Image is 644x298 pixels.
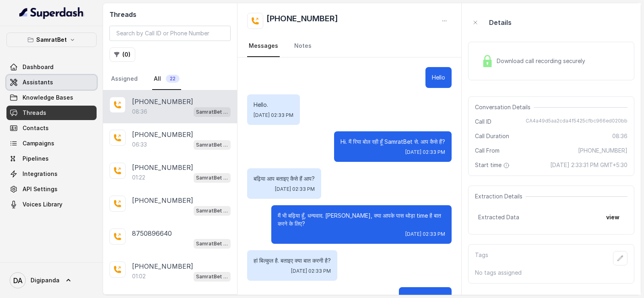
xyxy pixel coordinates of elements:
[23,170,58,178] span: Integrations
[196,141,228,149] p: SamratBet agent
[475,103,534,111] span: Conversation Details
[497,57,588,65] span: Download call recording securely
[132,130,193,139] p: [PHONE_NUMBER]
[6,182,97,196] a: API Settings
[254,112,293,118] span: [DATE] 02:33 PM
[475,192,526,200] span: Extraction Details
[254,101,293,109] p: Hello.
[6,60,97,74] a: Dashboard
[475,161,511,169] span: Start time
[266,13,338,29] h2: [PHONE_NUMBER]
[109,68,139,90] a: Assigned
[23,124,49,132] span: Contacts
[132,97,193,106] p: [PHONE_NUMBER]
[291,268,331,274] span: [DATE] 02:33 PM
[132,196,193,205] p: [PHONE_NUMBER]
[612,132,627,140] span: 08:36
[6,33,97,47] button: SamratBet
[132,141,147,149] p: 06:33
[475,132,509,140] span: Call Duration
[23,139,54,147] span: Campaigns
[341,138,445,146] p: Hi. मैं रिया बोल रही हूँ SamratBet से. आप कैसे हैं?
[405,149,445,155] span: [DATE] 02:33 PM
[109,26,231,41] input: Search by Call ID or Phone Number
[526,118,627,126] span: CA4a49d5aa2cda4f5425cfbc966ed020bb
[23,94,73,102] span: Knowledge Bases
[6,197,97,212] a: Voices Library
[23,109,46,117] span: Threads
[550,161,627,169] span: [DATE] 2:33:31 PM GMT+5:30
[13,276,23,285] text: DA
[132,272,146,280] p: 01:02
[196,240,228,248] p: SamratBet agent
[132,261,193,271] p: [PHONE_NUMBER]
[196,108,228,116] p: SamratBet agent
[6,167,97,181] a: Integrations
[196,273,228,281] p: SamratBet agent
[23,78,53,86] span: Assistants
[23,155,49,163] span: Pipelines
[293,35,313,57] a: Notes
[36,35,67,45] p: SamratBet
[23,200,62,208] span: Voices Library
[578,147,627,155] span: [PHONE_NUMBER]
[6,106,97,120] a: Threads
[166,75,180,83] span: 22
[132,163,193,172] p: [PHONE_NUMBER]
[109,10,231,19] h2: Threads
[278,212,445,228] p: मैं भी बढ़िया हूँ, धन्यवाद. [PERSON_NAME], क्या आपके पास थोड़ा time है बात करने के लिए?
[31,276,60,284] span: Digipanda
[405,231,445,237] span: [DATE] 02:33 PM
[196,174,228,182] p: SamratBet agent
[23,185,58,193] span: API Settings
[132,173,145,182] p: 01:22
[6,75,97,90] a: Assistants
[475,269,627,277] p: No tags assigned
[475,118,491,126] span: Call ID
[432,73,445,82] p: Hello
[6,136,97,151] a: Campaigns
[247,35,280,57] a: Messages
[109,68,231,90] nav: Tabs
[152,68,181,90] a: All22
[132,108,147,116] p: 08:36
[6,151,97,166] a: Pipelines
[478,213,519,221] span: Extracted Data
[247,35,452,57] nav: Tabs
[23,63,54,71] span: Dashboard
[475,251,488,265] p: Tags
[481,55,493,67] img: Lock Icon
[475,147,500,155] span: Call From
[254,257,331,265] p: हां बिल्कुल है. बताइए क्या बात करनी है?
[601,210,624,225] button: view
[196,207,228,215] p: SamratBet agent
[275,186,315,192] span: [DATE] 02:33 PM
[109,47,135,62] button: (0)
[132,229,172,238] p: 8750896640
[19,6,84,19] img: light.svg
[489,18,512,27] p: Details
[6,90,97,105] a: Knowledge Bases
[6,121,97,135] a: Contacts
[254,175,315,183] p: बढ़िया आप बताइए कैसे हैं आप?
[6,269,97,292] a: Digipanda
